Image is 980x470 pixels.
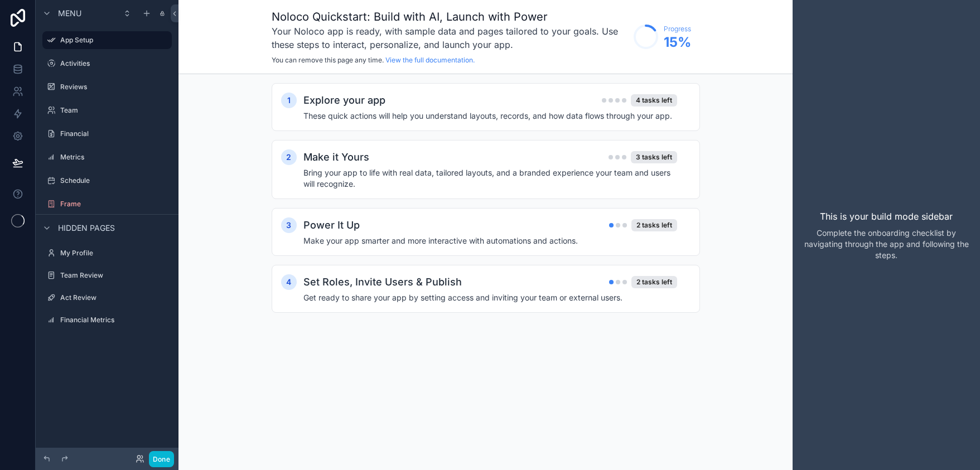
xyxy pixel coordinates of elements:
a: Financial Metrics [42,311,172,329]
label: Financial Metrics [60,316,170,324]
a: Financial [42,125,172,143]
label: Activities [60,59,170,68]
a: Metrics [42,148,172,166]
label: Financial [60,129,170,138]
a: Reviews [42,78,172,96]
label: App Setup [60,36,165,45]
a: Team [42,101,172,119]
label: Team [60,106,170,115]
span: Progress [664,25,691,33]
button: Done [149,451,174,467]
span: You can remove this page any time. [272,56,384,64]
h1: Noloco Quickstart: Build with AI, Launch with Power [272,9,628,25]
p: Complete the onboarding checklist by navigating through the app and following the steps. [802,227,971,261]
label: My Profile [60,249,170,258]
label: Frame [60,200,170,209]
p: This is your build mode sidebar [820,210,953,223]
label: Act Review [60,293,170,302]
a: Activities [42,55,172,72]
a: My Profile [42,244,172,262]
a: Act Review [42,289,172,307]
label: Team Review [60,271,170,280]
a: Frame [42,195,172,213]
span: Menu [58,8,81,19]
label: Schedule [60,176,170,185]
span: Hidden pages [58,222,115,234]
a: Team Review [42,267,172,284]
label: Reviews [60,83,170,91]
a: Schedule [42,172,172,190]
h3: Your Noloco app is ready, with sample data and pages tailored to your goals. Use these steps to i... [272,25,628,51]
a: App Setup [42,31,172,49]
a: View the full documentation. [385,56,475,64]
span: 15 % [664,33,691,51]
label: Metrics [60,153,170,162]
